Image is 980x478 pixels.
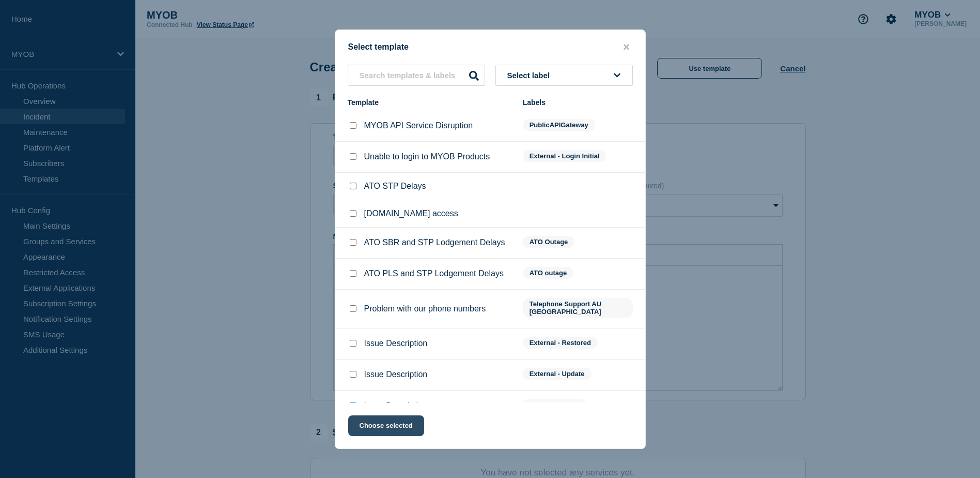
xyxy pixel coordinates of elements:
span: ATO outage [523,267,573,279]
input: MYOB API Service Disruption checkbox [350,122,356,129]
input: ATO STP Delays checkbox [350,183,356,189]
span: External - Restored [523,337,598,349]
p: Problem with our phone numbers [364,304,486,313]
input: Problem with our phone numbers checkbox [350,305,356,312]
p: ATO STP Delays [364,182,426,191]
input: Issue Description checkbox [350,340,356,347]
p: Issue Description [364,370,428,379]
span: PublicAPIGateway [523,119,595,131]
span: Select label [507,71,554,80]
span: ATO Outage [523,236,575,248]
input: Unable to login to MYOB Products checkbox [350,153,356,160]
span: External - Update [523,368,592,380]
p: Issue Description [364,339,428,348]
input: my.myob.com access checkbox [350,210,356,217]
p: Unable to login to MYOB Products [364,152,490,161]
span: External - Initial [523,399,586,411]
p: Issue Description [364,401,428,410]
button: Select label [495,65,633,86]
button: close button [620,42,632,52]
div: Labels [523,98,633,107]
div: Select template [335,42,645,52]
input: Issue Description checkbox [350,371,356,378]
p: ATO PLS and STP Lodgement Delays [364,269,504,278]
span: Telephone Support AU [GEOGRAPHIC_DATA] [523,298,633,318]
p: ATO SBR and STP Lodgement Delays [364,238,505,247]
input: ATO PLS and STP Lodgement Delays checkbox [350,270,356,277]
p: MYOB API Service Disruption [364,121,473,130]
p: [DOMAIN_NAME] access [364,209,458,218]
input: Search templates & labels [348,65,485,86]
div: Template [348,98,512,107]
button: Choose selected [348,415,424,436]
input: ATO SBR and STP Lodgement Delays checkbox [350,239,356,246]
span: External - Login Initial [523,150,606,162]
input: Issue Description checkbox [350,402,356,409]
